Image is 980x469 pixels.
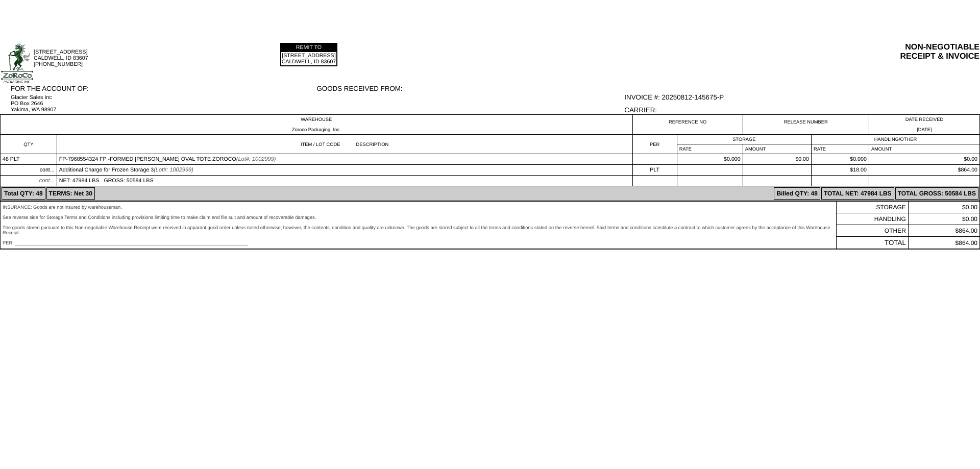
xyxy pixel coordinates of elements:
td: $864.00 [908,225,979,237]
td: STORAGE [677,135,811,144]
td: TOTAL NET: 47984 LBS [821,187,894,200]
td: $0.00 [908,202,979,213]
td: WAREHOUSE Zoroco Packaging, Inc. [1,115,633,135]
td: TERMS: Net 30 [46,187,95,200]
span: (Lot#: 1002999) [154,167,193,173]
td: HANDLING [837,213,909,225]
td: PLT [632,165,677,176]
td: cont... [1,165,57,176]
td: [STREET_ADDRESS] CALDWELL, ID 83607 [281,52,337,65]
div: NON-NEGOTIABLE RECEIPT & INVOICE [575,43,979,61]
td: $0.00 [869,154,979,165]
td: REMIT TO [281,44,337,51]
span: (Lot#: 1002999) [236,156,276,162]
td: REFERENCE NO [632,115,743,135]
td: $18.00 [811,165,869,176]
div: CARRIER: [624,106,979,114]
td: NET: 47984 LBS GROSS: 50584 LBS [57,176,632,186]
td: RELEASE NUMBER [743,115,869,135]
td: $864.00 [908,237,979,249]
td: AMOUNT [869,144,979,154]
td: Total QTY: 48 [2,187,45,200]
td: FP-7968554324 FP -FORMED [PERSON_NAME] OVAL TOTE ZOROCO [57,154,632,165]
div: FOR THE ACCOUNT OF: [11,85,315,92]
td: $0.00 [743,154,811,165]
td: AMOUNT [743,144,811,154]
td: 48 PLT [1,154,57,165]
td: Additional Charge for Frozen Storage 3 [57,165,632,176]
td: RATE [677,144,743,154]
div: INSURANCE: Goods are not insured by warehouseman. See reverse side for Storage Terms and Conditio... [3,205,834,245]
td: Billed QTY: 48 [774,187,820,200]
td: STORAGE [837,202,909,213]
img: logoSmallFull.jpg [1,43,34,84]
td: $0.000 [811,154,869,165]
td: ITEM / LOT CODE DESCRIPTION [57,135,632,154]
td: $864.00 [869,165,979,176]
div: Glacier Sales Inc PO Box 2646 Yakima, WA 98907 [11,94,315,113]
td: $0.00 [908,213,979,225]
td: RATE [811,144,869,154]
td: DATE RECEIVED [DATE] [869,115,979,135]
td: HANDLING/OTHER [811,135,979,144]
span: cont... [39,178,55,184]
td: QTY [1,135,57,154]
div: GOODS RECEIVED FROM: [316,85,623,92]
td: TOTAL GROSS: 50584 LBS [895,187,978,200]
td: $0.000 [677,154,743,165]
div: INVOICE #: 20250812-145675-P [624,93,979,101]
td: OTHER [837,225,909,237]
td: PER [632,135,677,154]
td: TOTAL [837,237,909,249]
